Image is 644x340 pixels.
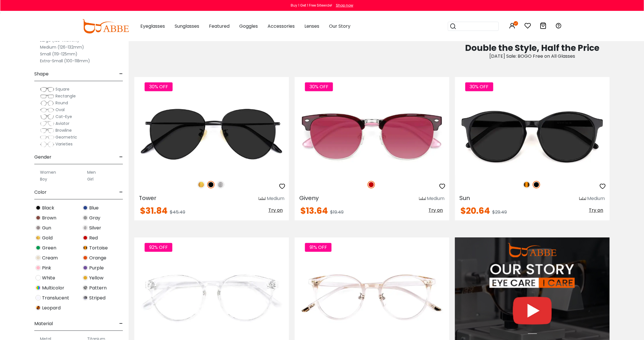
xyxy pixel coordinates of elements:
span: 30% OFF [305,82,333,91]
span: Striped [89,295,105,301]
span: Cream [42,255,58,261]
span: Browline [55,127,72,133]
span: Accessories [268,23,295,29]
span: Red [89,235,98,241]
span: 92% OFF [145,243,172,252]
img: Varieties.png [40,141,54,147]
span: Brown [42,215,56,221]
img: Red [83,235,88,241]
span: Tortoise [89,245,108,251]
span: Try on [429,207,443,213]
img: Tortoise [523,181,531,188]
img: Black [35,205,41,211]
span: Try on [268,207,283,213]
span: $13.64 [300,205,328,217]
div: Medium [587,195,605,202]
img: Gray [83,215,88,221]
span: Black [42,205,54,211]
label: Medium (126-132mm) [40,44,84,51]
span: Geometric [55,134,77,140]
img: Cat-Eye.png [40,114,54,120]
span: Sun [460,194,470,202]
img: size ruler [579,197,586,201]
a: Fclear Crucile - Plastic ,Universal Bridge Fit [134,258,289,335]
span: Orange [89,255,106,261]
span: [DATE] Sale: BOGO Free on All Glasses [489,53,575,59]
img: Round.png [40,100,54,106]
span: Translucent [42,295,69,301]
span: $45.49 [170,209,185,215]
div: Shop now [336,3,353,8]
img: Gold [198,181,205,188]
img: Orange Candeous - Plastic ,Adjust Nose Pads [295,258,449,335]
img: size ruler [419,197,426,201]
span: Shape [34,67,49,81]
img: Red [368,181,375,188]
span: Gold [42,235,53,241]
span: Purple [89,265,104,271]
img: Brown [35,215,41,221]
img: size ruler [259,197,266,201]
span: Multicolor [42,285,64,291]
img: Pattern [83,285,88,291]
span: Oval [55,107,65,113]
span: $19.49 [330,209,344,215]
button: Try on [427,207,445,214]
span: Green [42,245,56,251]
img: Gun [35,225,41,231]
img: Leopard [35,305,41,311]
span: Tower [139,194,156,202]
span: 30% OFF [465,82,493,91]
img: Tortoise [83,245,88,251]
label: Girl [87,176,93,183]
span: Featured [209,23,230,29]
span: Rectangle [55,93,76,99]
span: Eyeglasses [140,23,165,29]
span: Color [34,185,47,199]
img: Square.png [40,87,54,92]
img: Purple [83,265,88,271]
span: White [42,275,55,281]
span: Gray [89,215,100,221]
span: - [119,185,123,199]
span: Sunglasses [175,23,199,29]
label: Extra-Small (100-118mm) [40,57,90,64]
img: abbeglasses.com [82,19,129,33]
label: Women [40,169,56,176]
img: Aviator.png [40,121,54,127]
img: Silver [217,181,224,188]
span: Pattern [89,285,107,291]
img: Black [533,181,540,188]
div: Medium [267,195,284,202]
img: Oval.png [40,107,54,113]
span: Material [34,317,53,331]
img: Gold [35,235,41,241]
span: - [119,317,123,331]
span: 30% OFF [145,82,173,91]
span: - [119,67,123,81]
span: Square [55,86,69,92]
span: $29.49 [493,209,507,215]
img: Rectangle.png [40,93,54,99]
span: 91% OFF [305,243,332,252]
span: Giveny [299,194,319,202]
div: Medium [427,195,445,202]
span: Round [55,100,68,106]
img: Pink [35,265,41,271]
img: Multicolor [35,285,41,291]
img: Translucent [35,295,41,301]
button: Try on [267,207,284,214]
img: Black Sun - Acetate ,Universal Bridge Fit [455,97,610,175]
img: Cream [35,255,41,261]
img: Silver [83,225,88,231]
span: Cat-Eye [55,114,72,119]
span: Blue [89,205,99,211]
span: Varieties [55,141,73,147]
span: Silver [89,225,101,231]
a: Black Tower - Titanium ,Adjust Nose Pads [134,97,289,175]
span: Lenses [304,23,320,29]
img: Red Giveny - TR ,Adjust Nose Pads [295,97,449,175]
